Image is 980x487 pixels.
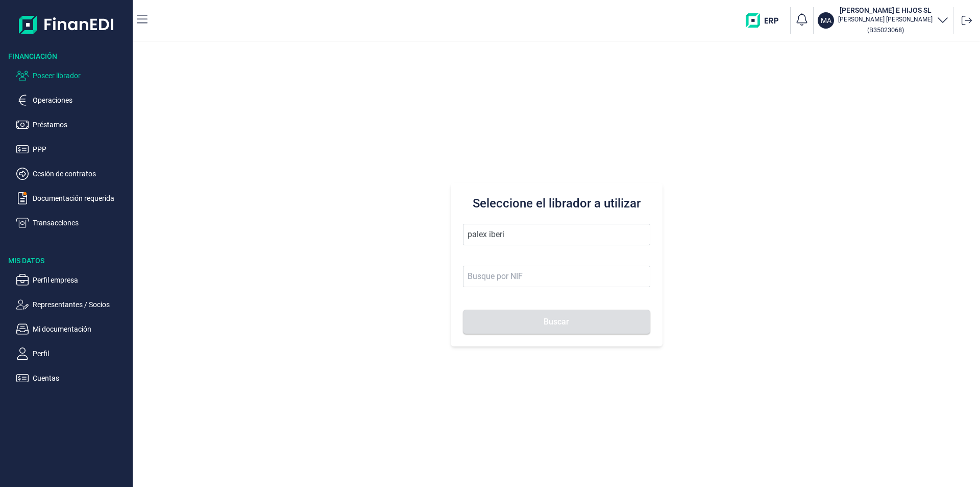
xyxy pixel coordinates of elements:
p: Cesión de contratos [33,168,129,180]
button: MA[PERSON_NAME] E HIJOS SL[PERSON_NAME] [PERSON_NAME](B35023068) [818,5,949,36]
input: Seleccione la razón social [463,224,650,245]
p: Documentación requerida [33,192,129,204]
button: Representantes / Socios [16,298,129,311]
button: Transacciones [16,217,129,229]
span: Buscar [544,318,569,326]
h3: [PERSON_NAME] E HIJOS SL [838,5,933,15]
p: Operaciones [33,94,129,106]
small: Copiar cif [867,26,904,34]
button: Poseer librador [16,69,129,82]
p: Representantes / Socios [33,298,129,311]
p: PPP [33,143,129,155]
button: Mi documentación [16,323,129,335]
p: Perfil [33,347,129,360]
img: Logo de aplicación [19,8,114,41]
p: Préstamos [33,119,129,131]
p: [PERSON_NAME] [PERSON_NAME] [838,15,933,24]
input: Busque por NIF [463,266,650,287]
button: Préstamos [16,119,129,131]
button: Perfil empresa [16,274,129,286]
button: Buscar [463,310,650,334]
p: Perfil empresa [33,274,129,286]
button: Cesión de contratos [16,168,129,180]
p: Mi documentación [33,323,129,335]
h3: Seleccione el librador a utilizar [463,195,650,212]
button: Cuentas [16,372,129,384]
p: Poseer librador [33,69,129,82]
img: erp [746,13,786,28]
p: MA [821,15,831,26]
p: Transacciones [33,217,129,229]
button: Operaciones [16,94,129,106]
button: Documentación requerida [16,192,129,204]
button: PPP [16,143,129,155]
p: Cuentas [33,372,129,384]
button: Perfil [16,347,129,360]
